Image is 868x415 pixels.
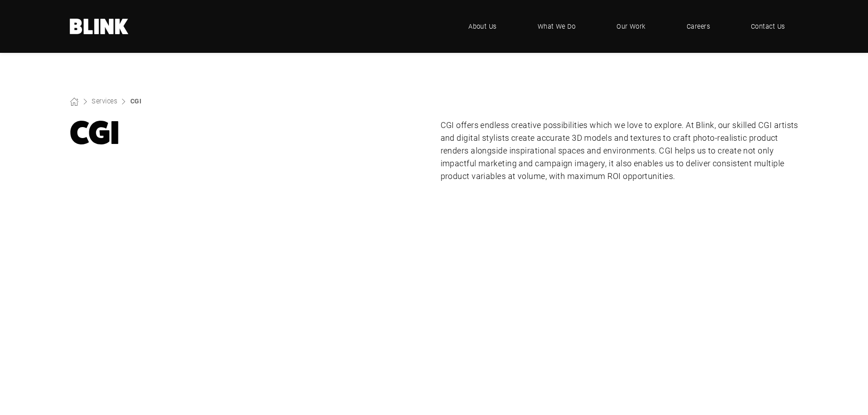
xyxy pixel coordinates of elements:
a: About Us [455,13,510,40]
span: About Us [468,21,497,31]
a: What We Do [524,13,590,40]
a: CGI [130,97,141,105]
a: Our Work [603,13,659,40]
h1: CGI [70,119,428,148]
span: Careers [687,21,710,31]
a: Careers [673,13,724,40]
span: Contact Us [751,21,785,31]
span: Our Work [616,21,646,31]
p: CGI offers endless creative possibilities which we love to explore. At Blink, our skilled CGI art... [441,119,799,182]
a: Services [92,97,117,105]
span: What We Do [538,21,576,31]
a: Contact Us [737,13,799,40]
a: Home [70,19,129,34]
